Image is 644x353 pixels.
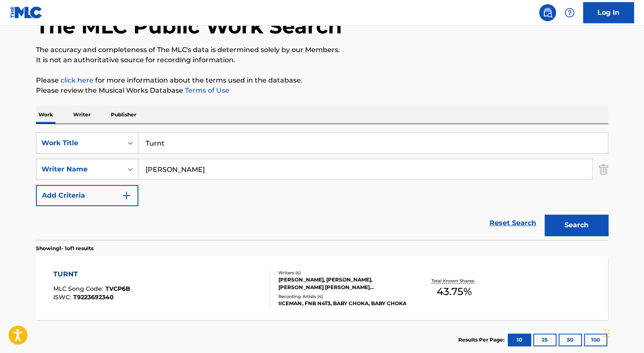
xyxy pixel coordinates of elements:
[61,76,94,84] a: click here
[604,321,609,346] div: Drag
[41,164,118,174] div: Writer Name
[278,276,406,291] div: [PERSON_NAME], [PERSON_NAME], [PERSON_NAME] [PERSON_NAME] [PERSON_NAME]
[584,334,607,346] button: 100
[583,2,634,23] a: Log In
[539,4,556,21] a: Public Search
[71,106,93,124] p: Writer
[41,138,118,148] div: Work Title
[278,300,406,307] div: IICEMAN, FNB N4T3, BABY CHOKA, BABY CHOKA
[105,285,130,292] span: TVCP6B
[36,45,608,55] p: The accuracy and completeness of The MLC's data is determined solely by our Members.
[533,334,556,346] button: 25
[36,55,608,65] p: It is not an authoritative source for recording information.
[36,85,608,96] p: Please review the Musical Works Database
[183,86,229,94] a: Terms of Use
[36,106,55,124] p: Work
[121,190,132,201] img: 9d2ae6d4665cec9f34b9.svg
[36,256,608,320] a: TURNTMLC Song Code:TVCP6BISWC:T9223692340Writers (4)[PERSON_NAME], [PERSON_NAME], [PERSON_NAME] [...
[545,215,608,236] button: Search
[602,312,644,353] iframe: Chat Widget
[53,293,73,301] span: ISWC :
[458,336,506,344] p: Results Per Page:
[36,185,138,206] button: Add Criteria
[278,270,406,276] div: Writers ( 4 )
[559,334,582,346] button: 50
[53,269,130,279] div: TURNT
[36,132,608,240] form: Search Form
[564,8,575,18] img: help
[542,8,553,18] img: search
[278,293,406,300] div: Recording Artists ( 4 )
[36,245,94,252] p: Showing 1 - 1 of 1 results
[73,293,114,301] span: T9223692340
[53,285,105,292] span: MLC Song Code :
[10,6,43,19] img: MLC Logo
[485,214,540,232] a: Reset Search
[36,14,342,39] h1: The MLC Public Work Search
[431,278,476,284] p: Total Known Shares:
[436,284,471,299] span: 43.75 %
[36,75,608,85] p: Please for more information about the terms used in the database.
[561,4,578,21] div: Help
[599,159,608,180] img: Delete Criterion
[108,106,139,124] p: Publisher
[508,334,531,346] button: 10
